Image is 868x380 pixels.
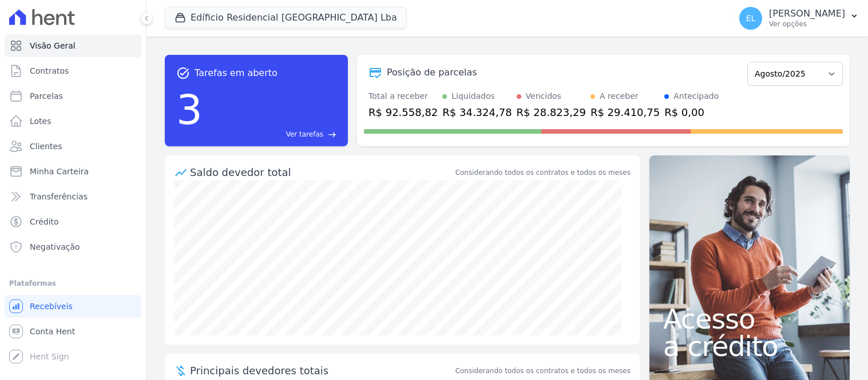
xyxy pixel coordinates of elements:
div: Saldo devedor total [190,165,453,180]
span: task_alt [176,66,190,80]
a: Parcelas [5,85,141,107]
a: Contratos [5,59,141,82]
div: Posição de parcelas [387,66,477,79]
div: R$ 0,00 [664,105,719,120]
div: R$ 34.324,78 [442,105,512,120]
a: Lotes [5,110,141,133]
span: Conta Hent [30,326,75,337]
div: Antecipado [673,90,719,102]
span: Crédito [30,216,59,227]
span: Negativação [30,241,80,253]
div: Plataformas [9,277,137,290]
span: east [328,130,336,139]
div: Considerando todos os contratos e todos os meses [455,167,631,178]
span: Considerando todos os contratos e todos os meses [455,366,631,376]
span: Principais devedores totais [190,363,453,378]
span: Recebíveis [30,301,73,312]
p: Ver opções [769,19,845,29]
button: Edíficio Residencial [GEOGRAPHIC_DATA] Lba [165,7,407,29]
span: Minha Carteira [30,166,89,177]
button: EL [PERSON_NAME] Ver opções [730,2,868,34]
a: Ver tarefas east [207,129,336,139]
a: Negativação [5,235,141,258]
span: Parcelas [30,90,63,102]
div: Liquidados [451,90,495,102]
a: Transferências [5,185,141,208]
a: Crédito [5,210,141,233]
span: Clientes [30,141,62,152]
span: Tarefas em aberto [195,66,278,80]
p: [PERSON_NAME] [769,8,845,19]
div: R$ 28.823,29 [517,105,586,120]
span: EL [746,14,756,22]
span: Contratos [30,65,69,77]
span: Visão Geral [30,40,76,51]
span: Lotes [30,115,51,127]
a: Visão Geral [5,34,141,57]
span: a crédito [663,333,836,360]
div: Total a receber [368,90,438,102]
div: R$ 29.410,75 [590,105,660,120]
div: R$ 92.558,82 [368,105,438,120]
a: Recebíveis [5,295,141,318]
a: Conta Hent [5,320,141,343]
div: 3 [176,80,203,139]
span: Transferências [30,191,88,202]
a: Minha Carteira [5,160,141,183]
span: Acesso [663,305,836,333]
div: A receber [600,90,639,102]
a: Clientes [5,135,141,158]
span: Ver tarefas [286,129,323,139]
div: Vencidos [526,90,561,102]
